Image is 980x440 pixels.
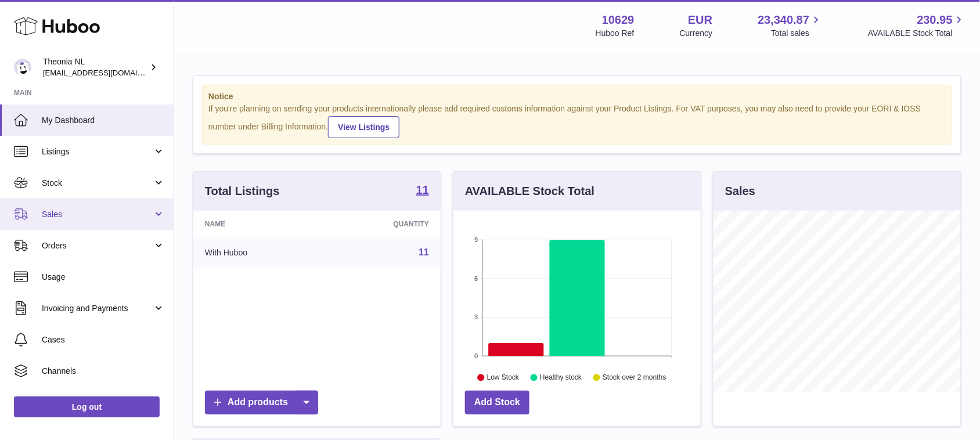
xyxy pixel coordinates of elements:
span: 230.95 [917,12,953,28]
a: 230.95 AVAILABLE Stock Total [868,12,966,39]
div: Currency [680,28,713,39]
span: Invoicing and Payments [42,303,153,314]
h3: AVAILABLE Stock Total [465,183,595,199]
th: Quantity [324,211,441,237]
a: 11 [419,247,429,257]
a: Add products [205,391,318,414]
span: Listings [42,146,153,157]
a: View Listings [328,116,399,138]
span: Stock [42,178,153,189]
span: AVAILABLE Stock Total [868,28,966,39]
a: Log out [14,396,160,417]
span: 23,340.87 [758,12,809,28]
text: Healthy stock [540,373,582,381]
span: Sales [42,209,153,220]
span: Cases [42,334,165,345]
text: 0 [474,352,478,359]
span: My Dashboard [42,115,165,126]
a: Add Stock [465,391,529,414]
strong: Notice [208,91,946,102]
text: 9 [474,236,478,243]
text: 3 [474,313,478,320]
strong: 10629 [602,12,635,28]
strong: 11 [416,184,429,196]
img: info@wholesomegoods.eu [14,59,31,76]
div: Theonia NL [43,56,147,78]
span: Channels [42,366,165,377]
span: Total sales [771,28,823,39]
div: If you're planning on sending your products internationally please add required customs informati... [208,103,946,138]
td: With Huboo [193,237,324,268]
h3: Sales [725,183,755,199]
th: Name [193,211,324,237]
strong: EUR [688,12,712,28]
text: Stock over 2 months [603,373,666,381]
text: 6 [474,275,478,282]
a: 23,340.87 Total sales [758,12,823,39]
a: 11 [416,184,429,198]
text: Low Stock [487,373,520,381]
span: Orders [42,240,153,251]
span: Usage [42,272,165,283]
div: Huboo Ref [596,28,635,39]
span: [EMAIL_ADDRESS][DOMAIN_NAME] [43,68,171,77]
h3: Total Listings [205,183,280,199]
